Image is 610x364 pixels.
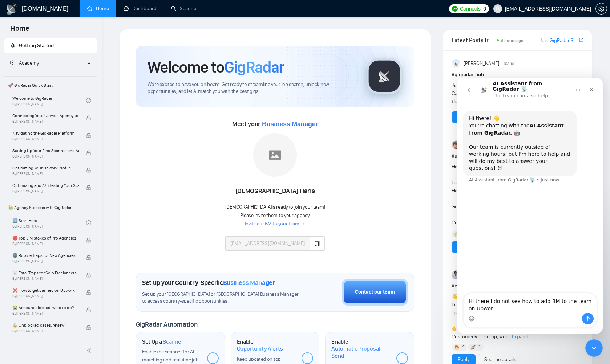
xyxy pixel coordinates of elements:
[240,212,310,218] span: Please invite them to your agency.
[142,338,183,345] h1: Set Up a
[12,147,79,154] span: Setting Up Your First Scanner and Auto-Bidder
[142,291,302,305] span: Set up your [GEOGRAPHIC_DATA] or [GEOGRAPHIC_DATA] Business Manager to access country-specific op...
[457,78,603,334] iframe: Intercom live chat
[452,36,494,45] span: Latest Posts from the GigRadar Community
[355,288,395,296] div: Contact our team
[86,238,91,243] span: lock
[86,273,91,278] span: lock
[12,154,79,159] span: By [PERSON_NAME]
[86,168,91,173] span: lock
[452,59,460,68] img: Anisuzzaman Khan
[540,37,578,45] a: Join GigRadar Slack Community
[148,81,355,95] span: We're excited to have you on board. Get ready to streamline your job search, unlock new opportuni...
[452,140,460,149] img: Igor Šalagin
[579,37,583,43] span: export
[148,57,284,77] h1: Welcome to
[86,255,91,260] span: lock
[12,242,79,246] span: By [PERSON_NAME]
[484,356,516,364] a: See the details
[86,347,94,354] span: double-left
[12,322,79,329] span: 🔓 Unblocked cases: review
[470,345,476,350] img: 🚀
[12,130,79,137] span: Navigating the GigRadar Platform
[464,60,499,68] span: [PERSON_NAME]
[163,338,183,345] span: Scanner
[595,3,607,15] button: setting
[6,3,17,15] img: logo
[12,252,79,259] span: 🌚 Rookie Traps for New Agencies
[12,119,79,124] span: By [PERSON_NAME]
[4,23,35,38] span: Home
[19,60,39,66] span: Academy
[12,182,79,189] span: Optimizing and A/B Testing Your Scanner for Better Results
[4,38,97,53] li: Getting Started
[452,71,583,79] h1: # gigradar-hub
[10,60,39,66] span: Academy
[579,37,583,44] a: export
[452,111,476,123] button: Reply
[452,294,458,300] span: 👋
[10,43,15,48] span: rocket
[452,82,581,105] span: Just signed up [DATE], my onboarding call is not till [DATE]. Can anyone help me to get started t...
[253,133,297,177] img: placeholder.png
[12,287,79,294] span: ❌ How to get banned on Upwork
[223,279,275,287] span: Business Manager
[501,38,524,43] span: 6 hours ago
[237,338,296,352] h1: Enable
[478,344,480,351] span: 1
[462,344,465,351] span: 4
[12,234,79,242] span: ⛔ Top 3 Mistakes of Pro Agencies
[595,6,607,12] a: setting
[12,277,79,281] span: By [PERSON_NAME]
[12,112,79,119] span: Connecting Your Upwork Agency to GigRadar
[452,294,573,340] span: Hey everyone! I’m Dilanth from [GEOGRAPHIC_DATA]. We don’t sell “packages” — we build solutions t...
[452,164,579,226] span: Happy [DATE] to you too, [PERSON_NAME]! Last week of summer…and I actually don’t even regret it H...
[262,120,318,128] span: Business Manager
[12,311,79,316] span: By [PERSON_NAME]
[504,60,514,67] span: [DATE]
[331,338,391,360] h1: Enable
[225,185,325,197] div: [DEMOGRAPHIC_DATA] Haris
[331,345,391,359] span: Automatic Proposal Send
[452,241,476,253] button: Reply
[232,120,318,128] span: Meet your
[86,290,91,295] span: lock
[86,150,91,155] span: lock
[483,5,486,13] span: 0
[225,204,325,210] span: [DEMOGRAPHIC_DATA] is ready to join your team!
[366,58,403,94] img: gigradar-logo.png
[136,320,197,328] span: GigRadar Automation
[237,345,283,352] span: Opportunity Alerts
[5,78,96,93] span: 🚀 GigRadar Quick Start
[452,6,458,12] img: upwork-logo.png
[86,185,91,190] span: lock
[310,236,325,251] button: copy
[12,172,79,176] span: By [PERSON_NAME]
[224,57,284,77] span: GigRadar
[142,279,275,287] h1: Set up your Country-Specific
[452,326,458,332] span: 👉
[585,339,603,357] iframe: Intercom live chat
[87,5,109,12] a: homeHome
[86,325,91,330] span: lock
[12,259,79,263] span: By [PERSON_NAME]
[12,269,79,277] span: ☠️ Fatal Traps for Solo Freelancers
[12,304,79,311] span: 😭 Account blocked: what to do?
[495,6,500,11] span: user
[5,200,96,215] span: 👑 Agency Success with GigRadar
[460,5,482,13] span: Connects:
[86,133,91,138] span: lock
[454,232,459,237] img: 🙌
[452,270,460,279] img: Dilanth
[171,5,198,12] a: searchScanner
[86,307,91,312] span: lock
[12,329,79,333] span: By [PERSON_NAME]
